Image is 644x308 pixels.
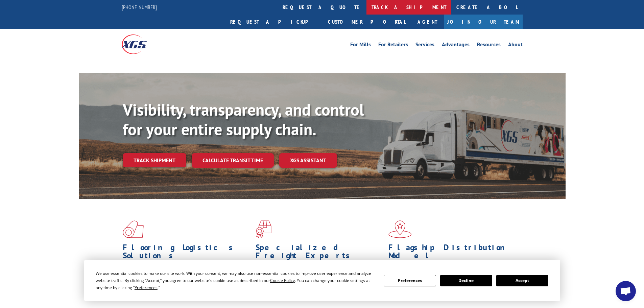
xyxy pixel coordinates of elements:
a: [PHONE_NUMBER] [122,4,157,10]
a: Agent [411,15,444,29]
div: We use essential cookies to make our site work. With your consent, we may also use non-essential ... [96,270,376,291]
a: For Retailers [378,42,408,49]
a: Join Our Team [444,15,523,29]
h1: Flooring Logistics Solutions [123,243,251,263]
b: Visibility, transparency, and control for your entire supply chain. [123,99,364,140]
span: Cookie Policy [270,278,295,283]
button: Decline [440,275,492,286]
a: Calculate transit time [192,153,274,168]
a: Request a pickup [225,15,323,29]
a: Services [415,42,434,49]
a: Resources [477,42,501,49]
button: Accept [496,275,548,286]
a: About [508,42,523,49]
h1: Specialized Freight Experts [256,243,383,263]
a: Customer Portal [323,15,411,29]
button: Preferences [384,275,436,286]
div: Open chat [616,281,636,301]
a: Track shipment [123,153,186,167]
span: Preferences [135,285,158,290]
a: Advantages [442,42,470,49]
img: xgs-icon-flagship-distribution-model-red [388,220,412,238]
img: xgs-icon-total-supply-chain-intelligence-red [123,220,144,238]
a: For Mills [350,42,371,49]
img: xgs-icon-focused-on-flooring-red [256,220,271,238]
a: XGS ASSISTANT [279,153,337,168]
div: Cookie Consent Prompt [84,260,560,301]
h1: Flagship Distribution Model [388,243,516,263]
